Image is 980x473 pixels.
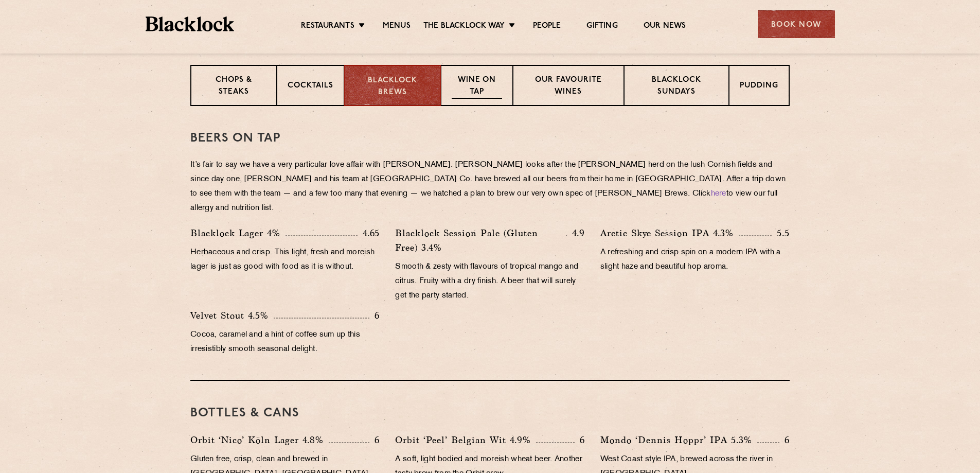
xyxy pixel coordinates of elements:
[288,80,333,93] p: Cocktails
[600,246,790,274] p: A refreshing and crisp spin on a modern IPA with a slight haze and beautiful hop aroma.
[575,433,585,447] p: 6
[190,246,380,274] p: Herbaceous and crisp. This light, fresh and moreish lager is just as good with food as it is with...
[395,260,584,303] p: Smooth & zesty with flavours of tropical mango and citrus. Fruity with a dry finish. A beer that ...
[358,226,380,240] p: 4.65
[586,21,617,32] a: Gifting
[524,75,613,99] p: Our favourite wines
[644,21,686,32] a: Our News
[190,132,790,145] h3: Beers on tap
[779,433,790,447] p: 6
[202,75,266,99] p: Chops & Steaks
[190,328,380,357] p: Cocoa, caramel and a hint of coffee sum up this irresistibly smooth seasonal delight.
[600,226,739,240] p: Arctic Skye Session IPA 4.3%
[395,433,536,447] p: Orbit ‘Peel’ Belgian Wit 4.9%
[355,75,430,98] p: Blacklock Brews
[395,226,566,255] p: Blacklock Session Pale (Gluten Free) 3.4%
[533,21,561,32] a: People
[758,10,835,38] div: Book Now
[369,309,380,322] p: 6
[452,75,502,99] p: Wine on Tap
[146,16,235,31] img: BL_Textured_Logo-footer-cropped.svg
[740,80,778,93] p: Pudding
[600,433,757,447] p: Mondo ‘Dennis Hoppr’ IPA 5.3%
[567,226,585,240] p: 4.9
[190,433,329,447] p: Orbit ‘Nico’ Köln Lager 4.8%
[369,433,380,447] p: 6
[190,407,790,420] h3: BOTTLES & CANS
[190,226,286,240] p: Blacklock Lager 4%
[423,21,505,32] a: The Blacklock Way
[383,21,411,32] a: Menus
[190,308,274,323] p: Velvet Stout 4.5%
[711,190,726,198] a: here
[301,21,354,32] a: Restaurants
[635,75,718,99] p: Blacklock Sundays
[190,158,790,216] p: It’s fair to say we have a very particular love affair with [PERSON_NAME]. [PERSON_NAME] looks af...
[772,226,790,240] p: 5.5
